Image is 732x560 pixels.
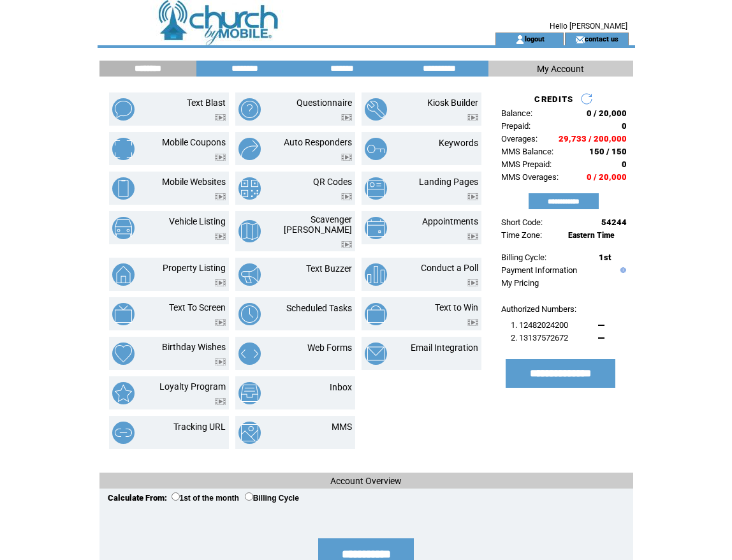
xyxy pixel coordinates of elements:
a: Text Buzzer [306,263,352,274]
span: 29,733 / 200,000 [559,134,627,144]
a: Text To Screen [169,302,226,313]
a: Mobile Coupons [162,137,226,147]
img: inbox.png [238,382,261,404]
img: loyalty-program.png [112,382,135,404]
img: mms.png [238,422,261,444]
a: Loyalty Program [159,381,226,392]
span: Calculate From: [108,493,167,503]
a: Auto Responders [284,137,352,147]
img: vehicle-listing.png [112,217,135,239]
label: 1st of the month [172,494,239,503]
a: logout [525,34,545,43]
span: Balance: [501,108,532,118]
input: Billing Cycle [245,492,253,501]
input: 1st of the month [172,492,180,501]
a: Scheduled Tasks [286,303,352,313]
span: 0 / 20,000 [587,108,627,118]
span: Time Zone: [501,230,542,240]
span: Hello [PERSON_NAME] [550,22,627,31]
span: Overages: [501,134,538,144]
img: text-blast.png [112,98,135,121]
img: mobile-coupons.png [112,138,135,160]
span: 0 / 20,000 [587,172,627,182]
img: property-listing.png [112,263,135,286]
a: Tracking URL [173,422,226,432]
img: account_icon.gif [515,34,525,45]
img: text-to-win.png [365,303,387,325]
img: conduct-a-poll.png [365,263,387,286]
img: video.png [215,279,226,286]
img: kiosk-builder.png [365,98,387,121]
img: qr-codes.png [238,177,261,200]
img: appointments.png [365,217,387,239]
img: mobile-websites.png [112,177,135,200]
img: video.png [215,114,226,121]
img: landing-pages.png [365,177,387,200]
span: 0 [622,159,627,169]
img: keywords.png [365,138,387,160]
a: QR Codes [313,177,352,187]
span: 1st [599,253,611,262]
img: questionnaire.png [238,98,261,121]
img: video.png [341,154,352,161]
img: video.png [215,319,226,326]
a: contact us [585,34,619,43]
img: scavenger-hunt.png [238,220,261,242]
span: MMS Prepaid: [501,159,552,169]
img: video.png [467,233,478,240]
a: Mobile Websites [162,177,226,187]
span: Prepaid: [501,121,531,131]
img: video.png [215,193,226,200]
img: auto-responders.png [238,138,261,160]
span: 54244 [601,217,627,227]
a: MMS [332,422,352,432]
img: video.png [467,319,478,326]
a: Payment Information [501,265,577,275]
span: 0 [622,121,627,131]
img: video.png [215,154,226,161]
img: email-integration.png [365,343,387,365]
img: video.png [467,279,478,286]
a: Appointments [422,216,478,226]
a: Vehicle Listing [169,216,226,226]
img: birthday-wishes.png [112,343,135,365]
a: Inbox [330,382,352,392]
img: video.png [341,193,352,200]
span: CREDITS [534,94,573,104]
img: video.png [467,193,478,200]
img: tracking-url.png [112,422,135,444]
img: text-buzzer.png [238,263,261,286]
a: Text to Win [435,302,478,313]
a: Property Listing [163,263,226,273]
img: video.png [215,358,226,365]
a: Scavenger [PERSON_NAME] [284,214,352,235]
span: Short Code: [501,217,543,227]
a: Questionnaire [296,98,352,108]
label: Billing Cycle [245,494,299,503]
span: 1. 12482024200 [511,320,568,330]
span: Authorized Numbers: [501,304,576,314]
a: Landing Pages [419,177,478,187]
a: Keywords [439,138,478,148]
a: Birthday Wishes [162,342,226,352]
a: Web Forms [307,343,352,353]
span: Eastern Time [568,231,615,240]
span: MMS Balance: [501,147,553,156]
span: 150 / 150 [589,147,627,156]
img: video.png [215,233,226,240]
span: MMS Overages: [501,172,559,182]
span: 2. 13137572672 [511,333,568,343]
img: video.png [341,241,352,248]
a: Conduct a Poll [421,263,478,273]
a: Kiosk Builder [427,98,478,108]
img: scheduled-tasks.png [238,303,261,325]
img: help.gif [617,267,626,273]
img: video.png [341,114,352,121]
span: Billing Cycle: [501,253,546,262]
img: video.png [215,398,226,405]
span: My Account [537,64,584,74]
span: Account Overview [330,476,402,486]
img: text-to-screen.png [112,303,135,325]
a: Email Integration [411,343,478,353]
img: web-forms.png [238,343,261,365]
